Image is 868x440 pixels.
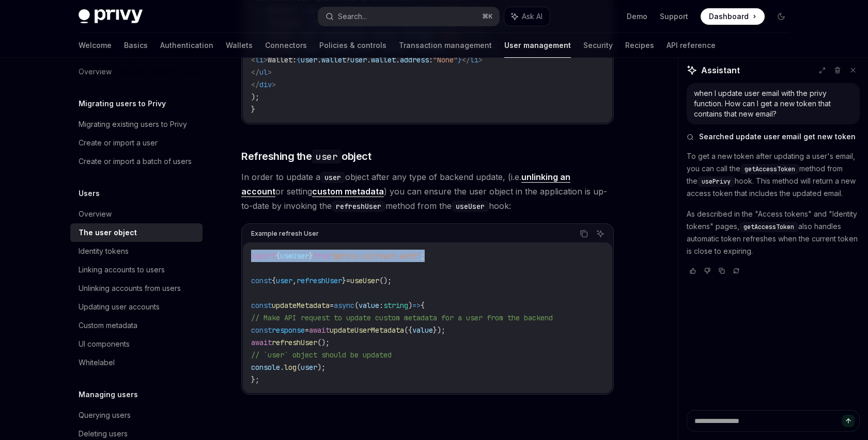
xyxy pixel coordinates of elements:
div: Create or import a user [79,137,158,149]
span: ⌘ K [482,12,493,21]
span: user [350,55,367,64]
span: user [301,55,317,64]
span: "@privy-io/react-auth" [330,251,421,260]
a: Dashboard [701,8,765,25]
span: ; [421,251,425,260]
div: Updating user accounts [79,301,160,313]
a: unlinking an account [241,172,570,197]
button: Searched update user email get new token [687,132,860,142]
a: Connectors [265,33,307,58]
span: usePrivy [702,177,731,186]
span: value [359,301,379,310]
span: } [251,105,255,114]
button: Ask AI [594,227,607,240]
span: Dashboard [709,11,749,22]
button: Ask AI [504,7,550,26]
span: (); [317,338,330,347]
span: > [263,55,268,64]
span: getAccessToken [743,223,794,231]
a: Security [583,33,613,58]
span: } [342,276,346,285]
div: Create or import a batch of users [79,155,192,168]
a: Support [660,11,688,22]
span: } [309,251,313,260]
span: console [251,363,280,372]
span: < [251,55,255,64]
div: Deleting users [79,428,128,440]
span: </ [462,55,470,64]
div: when I update user email with the privy function. How can I get a new token that contains that ne... [694,88,853,119]
span: { [421,301,425,310]
span: import [251,251,276,260]
span: ( [297,363,301,372]
a: Querying users [70,406,203,425]
span: { [272,276,276,285]
span: "None" [433,55,458,64]
p: To get a new token after updating a user's email, you can call the method from the hook. This met... [687,150,860,200]
span: => [412,301,421,310]
span: // Make API request to update custom metadata for a user from the backend [251,313,553,322]
span: ul [259,68,268,77]
span: user [276,276,292,285]
span: : [379,301,383,310]
span: Refreshing the object [241,149,371,164]
div: Custom metadata [79,319,137,332]
code: user [320,172,345,183]
a: UI components [70,335,203,353]
a: Recipes [625,33,654,58]
span: }); [433,325,445,335]
div: UI components [79,338,130,350]
span: li [255,55,263,64]
a: Authentication [160,33,213,58]
span: </ [251,80,259,89]
div: Overview [79,208,112,220]
span: div [259,80,272,89]
span: (); [379,276,392,285]
span: wallet [321,55,346,64]
span: ({ [404,325,412,335]
div: The user object [79,226,137,239]
div: Example refresh User [251,227,319,240]
a: Unlinking accounts from users [70,279,203,298]
a: The user object [70,223,203,242]
a: API reference [667,33,716,58]
span: from [313,251,330,260]
span: { [276,251,280,260]
a: Policies & controls [319,33,386,58]
img: dark logo [79,9,143,24]
span: ? [346,55,350,64]
span: wallet [371,55,396,64]
span: // `user` object should be updated [251,350,392,360]
div: Migrating existing users to Privy [79,118,187,131]
span: . [317,55,321,64]
span: } [458,55,462,64]
code: useUser [452,201,489,212]
span: refreshUser [272,338,317,347]
span: > [478,55,483,64]
a: Whitelabel [70,353,203,372]
span: Searched update user email get new token [699,132,856,142]
span: ); [251,92,259,102]
div: Unlinking accounts from users [79,282,181,295]
button: Copy the contents from the code block [577,227,591,240]
span: : [429,55,433,64]
code: refreshUser [332,201,385,212]
a: Create or import a user [70,134,203,152]
a: Demo [627,11,647,22]
h5: Managing users [79,388,138,401]
button: Toggle dark mode [773,8,789,25]
span: . [367,55,371,64]
code: user [312,150,342,164]
span: = [305,325,309,335]
span: updateUserMetadata [330,325,404,335]
span: In order to update a object after any type of backend update, (i.e. or setting ) you can ensure t... [241,170,614,213]
span: ); [317,363,326,372]
span: > [272,80,276,89]
span: { [297,55,301,64]
span: const [251,325,272,335]
a: User management [504,33,571,58]
div: Search... [338,10,367,23]
h5: Users [79,187,100,200]
a: Linking accounts to users [70,260,203,279]
p: As described in the "Access tokens" and "Identity tokens" pages, also handles automatic token ref... [687,208,860,257]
